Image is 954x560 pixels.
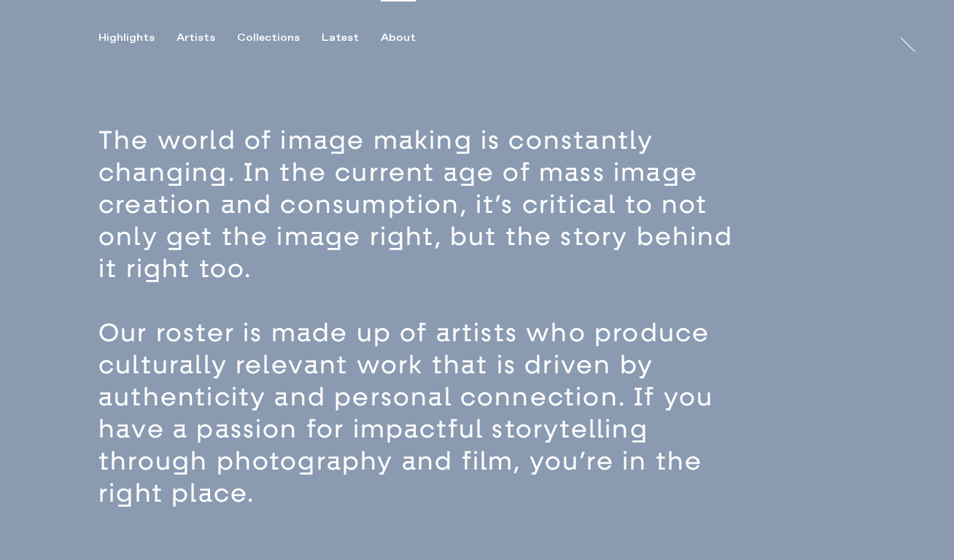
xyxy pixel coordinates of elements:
[98,317,745,510] p: Our roster is made up of artists who produce culturally relevant work that is driven by authentic...
[98,31,177,44] button: Highlights
[98,125,745,285] p: The world of image making is constantly changing. In the current age of mass image creation and c...
[322,31,381,44] button: Latest
[237,31,300,44] div: Collections
[381,31,438,44] button: About
[177,31,237,44] button: Artists
[98,31,155,44] div: Highlights
[322,31,359,44] div: Latest
[177,31,215,44] div: Artists
[237,31,322,44] button: Collections
[381,31,416,44] div: About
